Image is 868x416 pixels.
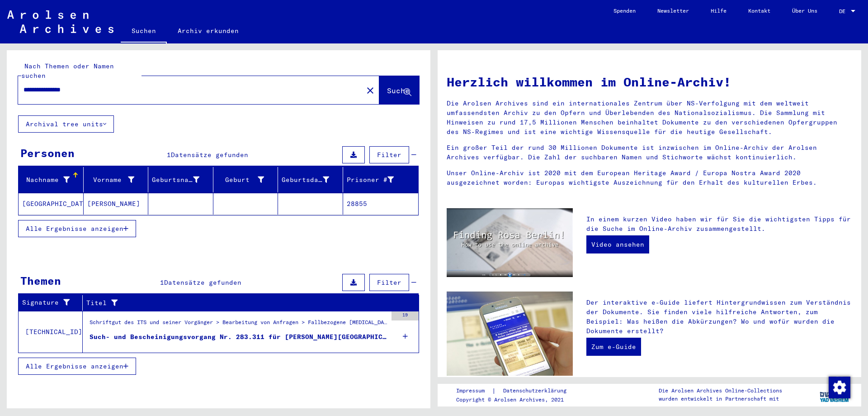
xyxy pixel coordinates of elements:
mat-icon: close [365,85,376,96]
mat-header-cell: Geburtsdatum [278,167,343,192]
td: [TECHNICAL_ID] [19,311,83,353]
div: Vorname [87,175,135,185]
div: Schriftgut des ITS und seiner Vorgänger > Bearbeitung von Anfragen > Fallbezogene [MEDICAL_DATA] ... [90,318,387,331]
div: 19 [392,311,419,320]
span: Alle Ergebnisse anzeigen [26,362,123,370]
div: Geburtsname [152,172,213,187]
div: Nachname [22,172,83,187]
a: Impressum [456,386,492,396]
img: yv_logo.png [818,383,852,406]
button: Alle Ergebnisse anzeigen [18,220,136,237]
mat-header-cell: Nachname [19,167,84,192]
p: Unser Online-Archiv ist 2020 mit dem European Heritage Award / Europa Nostra Award 2020 ausgezeic... [447,168,852,187]
button: Archival tree units [18,115,114,133]
div: Vorname [87,172,148,187]
div: Zustimmung ändern [828,376,850,398]
img: eguide.jpg [447,292,573,376]
span: 1 [160,278,164,287]
mat-cell: [PERSON_NAME] [84,193,149,215]
div: Geburtsname [152,175,199,185]
span: Alle Ergebnisse anzeigen [26,225,123,233]
div: Geburt‏ [217,172,278,187]
div: | [456,386,577,396]
p: Der interaktive e-Guide liefert Hintergrundwissen zum Verständnis der Dokumente. Sie finden viele... [586,298,852,336]
p: Die Arolsen Archives sind ein internationales Zentrum über NS-Verfolgung mit dem weltweit umfasse... [447,99,852,137]
button: Filter [369,274,409,291]
div: Geburtsdatum [282,172,343,187]
span: 1 [167,151,171,159]
div: Signature [22,296,82,310]
span: Suche [387,86,410,95]
span: Datensätze gefunden [171,151,248,159]
mat-cell: 28855 [343,193,419,215]
div: Prisoner # [347,175,394,185]
div: Geburtsdatum [282,175,329,185]
a: Datenschutzerklärung [496,386,577,396]
div: Such- und Bescheinigungsvorgang Nr. 283.311 für [PERSON_NAME][GEOGRAPHIC_DATA] geboren [DEMOGRAPH... [90,332,387,342]
p: Die Arolsen Archives Online-Collections [659,387,782,395]
button: Alle Ergebnisse anzeigen [18,358,136,375]
p: wurden entwickelt in Partnerschaft mit [659,395,782,403]
div: Titel [86,298,396,308]
div: Themen [20,273,61,289]
h1: Herzlich willkommen im Online-Archiv! [447,72,852,91]
div: Prisoner # [347,172,408,187]
button: Clear [361,81,379,99]
div: Geburt‏ [217,175,264,185]
span: Filter [377,151,401,159]
div: Nachname [22,175,70,185]
mat-header-cell: Vorname [84,167,149,192]
mat-header-cell: Prisoner # [343,167,419,192]
img: Zustimmung ändern [829,377,850,398]
a: Video ansehen [586,235,649,253]
span: Datensätze gefunden [164,278,241,287]
p: Copyright © Arolsen Archives, 2021 [456,396,577,404]
span: Filter [377,278,401,287]
button: Filter [369,146,409,163]
div: Titel [86,296,408,310]
a: Zum e-Guide [586,338,641,356]
span: DE [839,8,849,14]
mat-header-cell: Geburt‏ [213,167,278,192]
a: Suchen [121,20,167,43]
mat-cell: [GEOGRAPHIC_DATA] [19,193,84,215]
div: Signature [22,298,71,307]
mat-header-cell: Geburtsname [148,167,213,192]
a: Archiv erkunden [167,20,250,42]
img: video.jpg [447,208,573,277]
p: In einem kurzen Video haben wir für Sie die wichtigsten Tipps für die Suche im Online-Archiv zusa... [586,215,852,234]
mat-label: Nach Themen oder Namen suchen [21,62,114,80]
div: Personen [20,145,75,161]
button: Suche [379,76,419,104]
img: Arolsen_neg.svg [7,10,113,33]
p: Ein großer Teil der rund 30 Millionen Dokumente ist inzwischen im Online-Archiv der Arolsen Archi... [447,143,852,162]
